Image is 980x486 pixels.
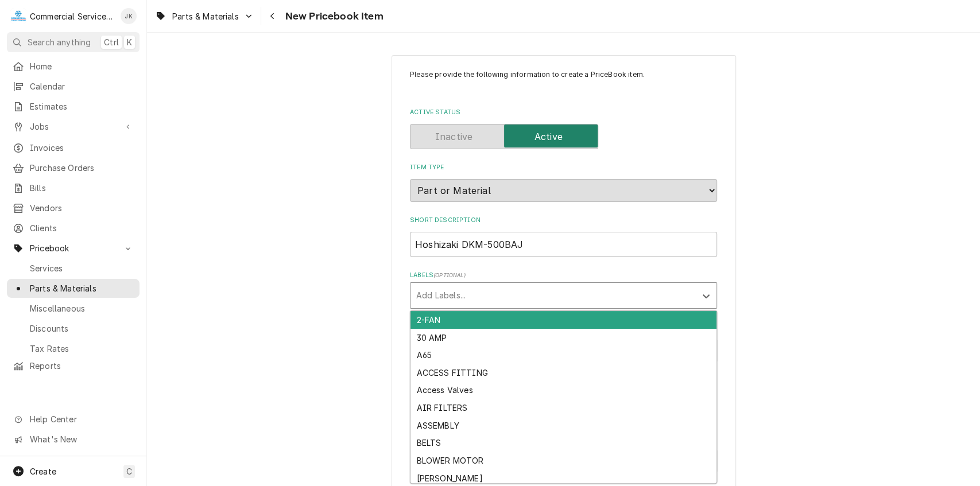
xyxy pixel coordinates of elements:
[7,319,140,338] a: Discounts
[30,120,117,133] span: Jobs
[7,430,140,449] a: Go to What's New
[10,8,26,24] div: C
[410,108,717,117] label: Active Status
[126,465,132,477] span: C
[10,8,26,24] div: Commercial Service Co.'s Avatar
[7,57,140,76] a: Home
[264,7,282,25] button: Navigate back
[30,343,134,355] span: Tax Rates
[410,124,717,149] div: Active
[30,413,133,425] span: Help Center
[7,356,140,375] a: Reports
[7,199,140,217] a: Vendors
[28,36,91,48] span: Search anything
[30,80,134,92] span: Calendar
[150,7,258,26] a: Go to Parts & Materials
[30,262,134,274] span: Services
[30,100,134,112] span: Estimates
[410,417,716,434] div: ASSEMBLY
[410,108,717,149] div: Active Status
[410,434,716,452] div: BELTS
[410,232,717,257] input: Name used to describe this Part or Material
[7,259,140,278] a: Services
[410,329,716,347] div: 30 AMP
[410,163,717,201] div: Item Type
[410,364,716,382] div: ACCESS FITTING
[7,97,140,116] a: Estimates
[410,346,716,364] div: A65
[7,158,140,177] a: Purchase Orders
[7,410,140,429] a: Go to Help Center
[30,142,134,154] span: Invoices
[30,433,133,445] span: What's New
[410,69,717,91] p: Please provide the following information to create a PriceBook item.
[127,36,132,48] span: K
[30,10,114,22] div: Commercial Service Co.
[410,311,716,329] div: 2-FAN
[30,302,134,314] span: Miscellaneous
[7,239,140,258] a: Go to Pricebook
[7,219,140,238] a: Clients
[410,399,716,417] div: AIR FILTERS
[104,36,119,48] span: Ctrl
[7,178,140,197] a: Bills
[30,162,134,174] span: Purchase Orders
[30,182,134,194] span: Bills
[30,360,134,372] span: Reports
[121,8,137,24] div: John Key's Avatar
[282,9,384,24] span: New Pricebook Item
[7,77,140,96] a: Calendar
[410,271,717,308] div: Labels
[30,202,134,214] span: Vendors
[30,242,117,254] span: Pricebook
[433,272,466,278] span: ( optional )
[410,216,717,256] div: Short Description
[410,271,717,280] label: Labels
[410,216,717,225] label: Short Description
[7,117,140,136] a: Go to Jobs
[7,138,140,157] a: Invoices
[7,339,140,358] a: Tax Rates
[7,279,140,298] a: Parts & Materials
[410,163,717,172] label: Item Type
[7,32,140,52] button: Search anythingCtrlK
[410,452,716,469] div: BLOWER MOTOR
[30,322,134,335] span: Discounts
[30,466,56,476] span: Create
[172,10,239,22] span: Parts & Materials
[410,382,716,399] div: Access Valves
[30,222,134,234] span: Clients
[30,282,134,294] span: Parts & Materials
[7,299,140,318] a: Miscellaneous
[30,60,134,72] span: Home
[121,8,137,24] div: JK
